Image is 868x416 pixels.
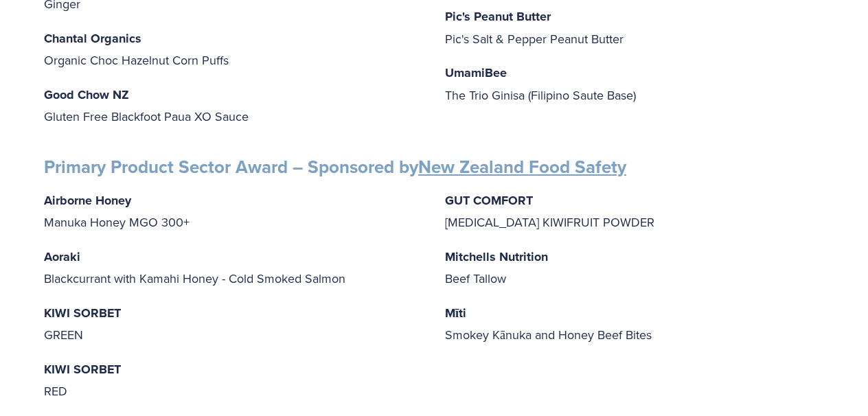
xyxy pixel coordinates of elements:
strong: Mīti [445,304,466,322]
p: GREEN [44,302,423,346]
p: Manuka Honey MGO 300+ [44,189,423,233]
strong: Mitchells Nutrition [445,248,548,266]
p: Beef Tallow [445,246,824,290]
strong: Pic's Peanut Butter [445,8,551,25]
strong: Chantal Organics [44,30,141,47]
p: Pic's Salt & Pepper Peanut Butter [445,5,824,49]
p: The Trio Ginisa (Filipino Saute Base) [445,62,824,106]
strong: Primary Product Sector Award – Sponsored by [44,154,626,180]
p: [MEDICAL_DATA] KIWIFRUIT POWDER [445,189,824,233]
strong: KIWI SORBET [44,304,121,322]
p: RED [44,358,423,402]
strong: Airborne Honey [44,192,131,209]
strong: Aoraki [44,248,80,266]
p: Blackcurrant with Kamahi Honey - Cold Smoked Salmon [44,246,423,290]
a: New Zealand Food Safety [418,154,626,180]
p: Organic Choc Hazelnut Corn Puffs [44,27,423,71]
p: Gluten Free Blackfoot Paua XO Sauce [44,84,423,128]
strong: UmamiBee [445,64,507,82]
strong: Good Chow NZ [44,86,129,104]
p: Smokey Kānuka and Honey Beef Bites [445,302,824,346]
strong: GUT COMFORT [445,192,533,209]
strong: KIWI SORBET [44,360,121,378]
